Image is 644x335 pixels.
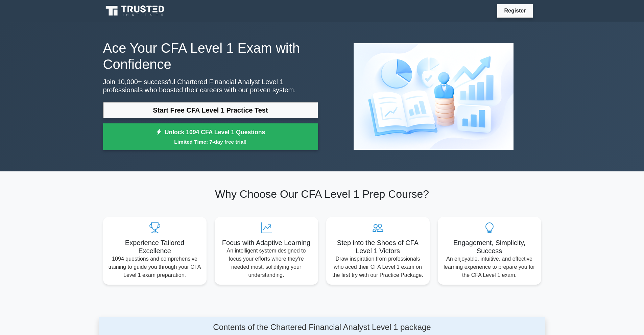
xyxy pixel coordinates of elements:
h1: Ace Your CFA Level 1 Exam with Confidence [103,40,318,72]
p: An enjoyable, intuitive, and effective learning experience to prepare you for the CFA Level 1 exam. [443,255,536,279]
h4: Contents of the Chartered Financial Analyst Level 1 package [163,322,481,332]
a: Start Free CFA Level 1 Practice Test [103,102,318,118]
p: An intelligent system designed to focus your efforts where they're needed most, solidifying your ... [220,247,313,279]
h5: Step into the Shoes of CFA Level 1 Victors [332,239,424,255]
h2: Why Choose Our CFA Level 1 Prep Course? [103,188,541,200]
small: Limited Time: 7-day free trial! [112,138,310,146]
a: Register [500,6,530,15]
p: 1094 questions and comprehensive training to guide you through your CFA Level 1 exam preparation. [109,255,201,279]
img: Chartered Financial Analyst Level 1 Preview [348,38,519,155]
p: Join 10,000+ successful Chartered Financial Analyst Level 1 professionals who boosted their caree... [103,78,318,94]
h5: Focus with Adaptive Learning [220,239,313,247]
p: Draw inspiration from professionals who aced their CFA Level 1 exam on the first try with our Pra... [332,255,424,279]
a: Unlock 1094 CFA Level 1 QuestionsLimited Time: 7-day free trial! [103,123,318,150]
h5: Engagement, Simplicity, Success [443,239,536,255]
h5: Experience Tailored Excellence [109,239,201,255]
